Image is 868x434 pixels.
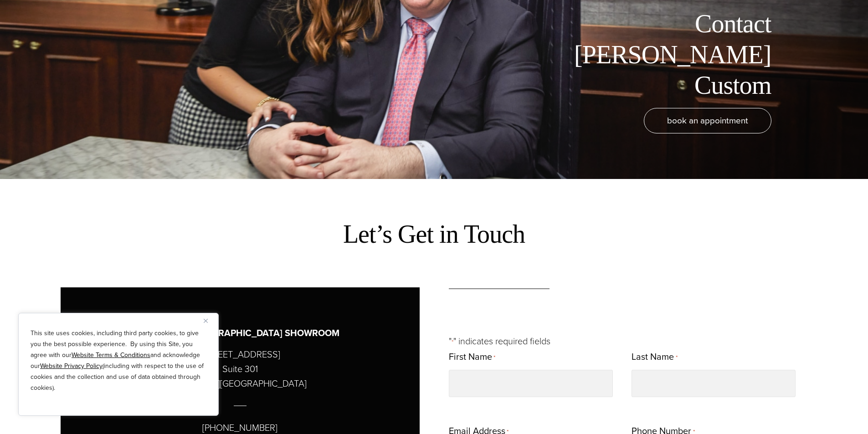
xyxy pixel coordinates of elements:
[449,348,495,366] label: First Name
[140,326,339,340] h3: [US_STATE][GEOGRAPHIC_DATA] SHOWROOM
[566,9,771,101] h1: Contact [PERSON_NAME] Custom
[40,361,103,371] a: Website Privacy Policy
[31,328,206,393] p: This site uses cookies, including third party cookies, to give you the best possible experience. ...
[204,319,208,323] img: Close
[21,6,39,15] span: Help
[173,347,307,391] p: [STREET_ADDRESS] Suite 301 [US_STATE][GEOGRAPHIC_DATA]
[343,218,525,250] h2: Let’s Get in Touch
[644,108,771,133] a: book an appointment
[204,315,215,326] button: Close
[667,114,748,127] span: book an appointment
[632,348,677,366] label: Last Name
[72,350,150,360] a: Website Terms & Conditions
[449,334,808,348] p: " " indicates required fields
